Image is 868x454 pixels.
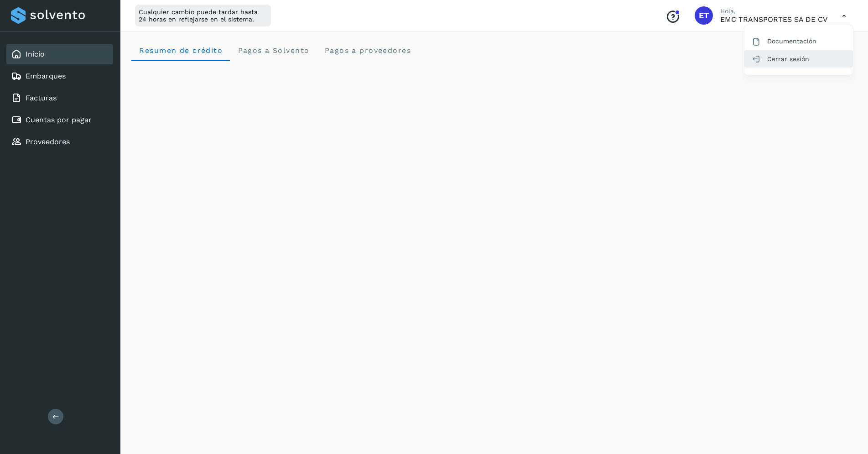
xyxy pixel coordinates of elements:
[6,132,113,152] div: Proveedores
[6,66,113,86] div: Embarques
[6,44,113,64] div: Inicio
[26,50,45,58] a: Inicio
[26,94,57,102] a: Facturas
[26,115,92,124] a: Cuentas por pagar
[6,88,113,108] div: Facturas
[26,72,66,80] a: Embarques
[744,32,853,50] div: Documentación
[26,137,70,146] a: Proveedores
[744,50,853,68] div: Cerrar sesión
[6,110,113,130] div: Cuentas por pagar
